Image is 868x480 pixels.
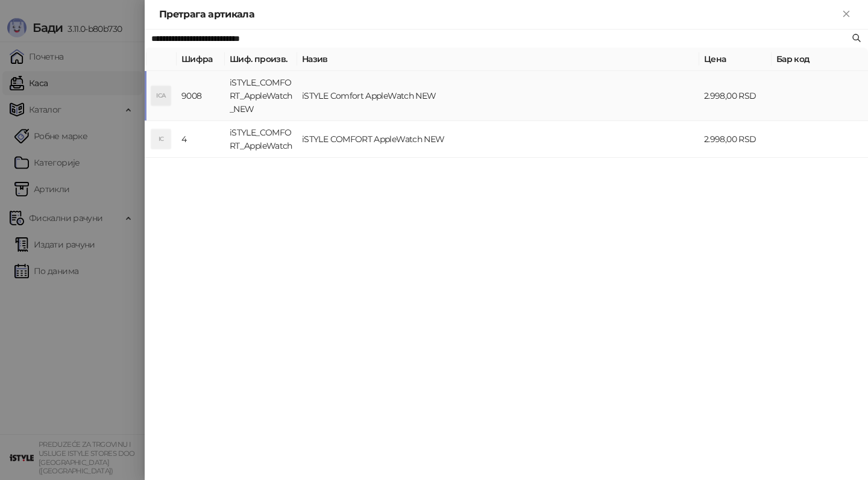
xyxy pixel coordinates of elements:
[772,48,868,71] th: Бар код
[297,48,699,71] th: Назив
[177,48,225,71] th: Шифра
[225,71,297,121] td: iSTYLE_COMFORT_AppleWatch_NEW
[225,48,297,71] th: Шиф. произв.
[177,121,225,158] td: 4
[177,71,225,121] td: 9008
[699,121,772,158] td: 2.998,00 RSD
[151,86,171,105] div: ICA
[699,71,772,121] td: 2.998,00 RSD
[699,48,772,71] th: Цена
[151,129,171,149] div: IC
[159,7,839,22] div: Претрага артикала
[839,7,854,22] button: Close
[225,121,297,158] td: iSTYLE_COMFORT_AppleWatch
[297,121,699,158] td: iSTYLE COMFORT AppleWatch NEW
[297,71,699,121] td: iSTYLE Comfort AppleWatch NEW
